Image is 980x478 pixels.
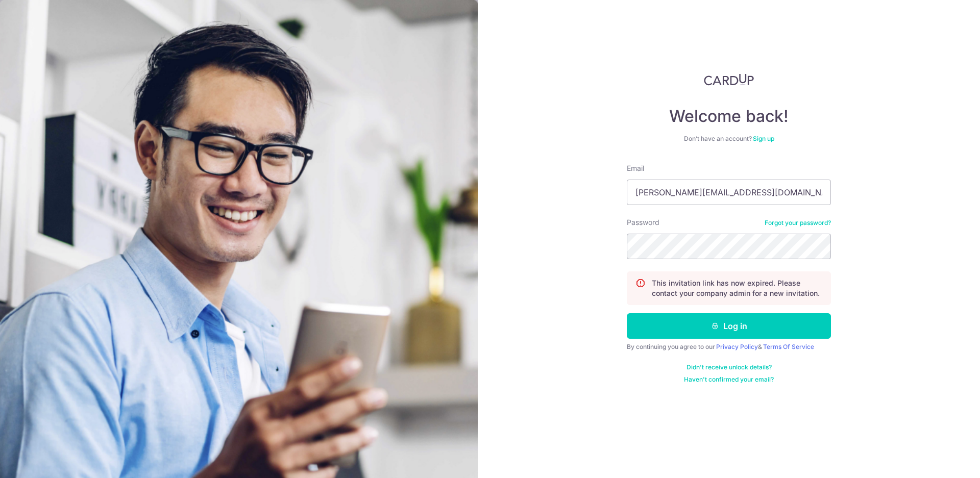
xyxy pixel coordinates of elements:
[627,163,644,173] label: Email
[627,106,831,127] h4: Welcome back!
[704,73,754,86] img: CardUp Logo
[627,135,831,143] div: Don’t have an account?
[716,343,758,350] a: Privacy Policy
[627,217,659,228] label: Password
[627,180,831,205] input: Enter your Email
[753,135,774,142] a: Sign up
[684,375,774,384] a: Haven't confirmed your email?
[627,343,831,351] div: By continuing you agree to our &
[765,219,831,227] a: Forgot your password?
[652,278,822,298] p: This invitation link has now expired. Please contact your company admin for a new invitation.
[763,343,814,350] a: Terms Of Service
[687,363,772,371] a: Didn't receive unlock details?
[627,313,831,339] button: Log in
